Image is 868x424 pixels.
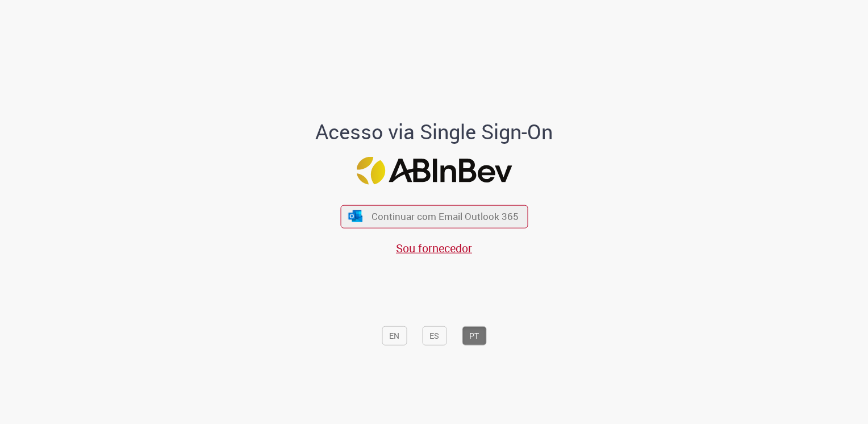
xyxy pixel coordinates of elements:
[340,205,528,228] button: ícone Azure/Microsoft 360 Continuar com Email Outlook 365
[277,120,592,143] h1: Acesso via Single Sign-On
[422,326,446,345] button: ES
[382,326,407,345] button: EN
[348,210,364,222] img: ícone Azure/Microsoft 360
[356,156,512,184] img: Logo ABInBev
[372,210,519,223] span: Continuar com Email Outlook 365
[462,326,486,345] button: PT
[396,240,472,255] a: Sou fornecedor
